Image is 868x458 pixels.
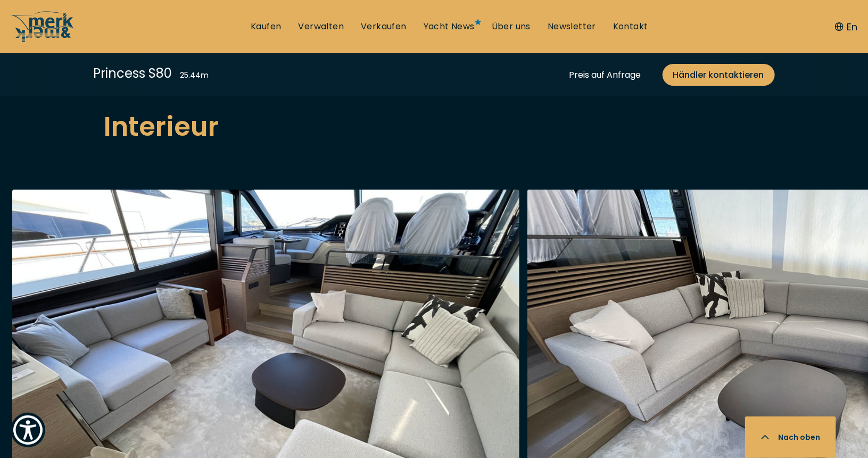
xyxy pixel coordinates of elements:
a: Über uns [492,21,531,32]
a: Händler kontaktieren [663,64,775,86]
span: Händler kontaktieren [673,68,764,81]
a: Kaufen [251,21,281,32]
div: Preis auf Anfrage [569,68,641,81]
a: Yacht News [424,21,475,32]
a: Newsletter [548,21,596,32]
button: En [835,20,857,34]
button: Nach oben [745,416,836,458]
a: Kontakt [613,21,648,32]
button: Show Accessibility Preferences [11,413,45,447]
h2: Interieur [104,107,764,147]
a: Verwalten [299,21,344,32]
a: Verkaufen [361,21,407,32]
div: Princess S80 [94,64,172,83]
div: 25.44 m [180,70,209,81]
